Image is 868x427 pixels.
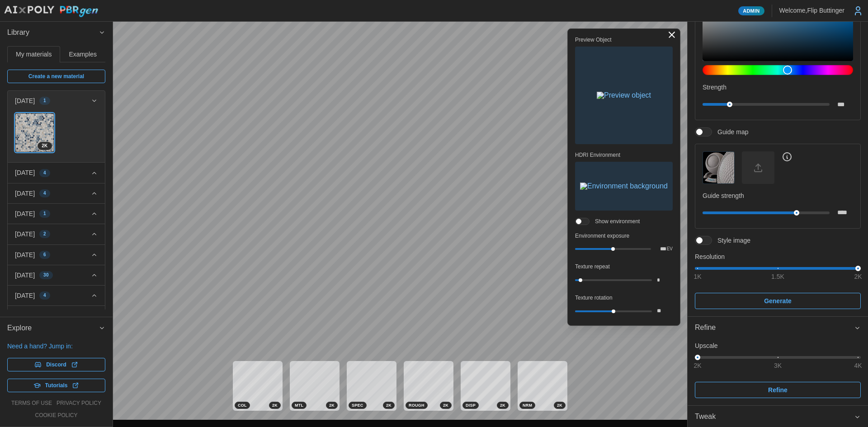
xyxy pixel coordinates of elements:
[7,70,105,83] a: Create a new material
[779,6,844,15] p: Welcome, Flip Buttinger
[688,339,868,405] div: Refine
[272,402,278,408] span: 2 K
[15,271,35,280] p: [DATE]
[695,341,861,350] p: Upscale
[8,163,105,183] button: [DATE]4
[329,402,335,408] span: 2 K
[8,265,105,285] button: [DATE]30
[8,306,105,326] button: [DATE]5
[15,250,35,259] p: [DATE]
[712,236,750,245] span: Style image
[43,292,46,299] span: 4
[575,294,673,302] p: Texture rotation
[15,113,54,152] img: bC4fuoG33Eqxh8GMhCCg
[15,113,54,152] a: bC4fuoG33Eqxh8GMhCCg2K
[238,402,247,408] span: COL
[575,263,673,271] p: Texture repeat
[4,5,99,18] img: AIxPoly PBRgen
[8,204,105,224] button: [DATE]1
[295,402,303,408] span: MTL
[43,251,46,258] span: 6
[28,70,84,83] span: Create a new material
[575,36,673,44] p: Preview Object
[703,191,853,200] p: Guide strength
[7,379,105,392] a: Tutorials
[8,245,105,265] button: [DATE]6
[575,47,673,144] button: Preview object
[466,402,476,408] span: DISP
[665,28,678,41] button: Toggle viewport controls
[590,218,640,225] span: Show environment
[15,96,35,105] p: [DATE]
[7,317,99,339] span: Explore
[8,111,105,162] div: [DATE]1
[443,402,448,408] span: 2 K
[667,247,673,251] p: EV
[575,232,673,240] p: Environment exposure
[703,152,734,183] img: Guide map
[712,127,748,136] span: Guide map
[409,402,425,408] span: ROUGH
[523,402,532,408] span: NRM
[575,162,673,211] button: Environment background
[703,83,853,92] p: Strength
[15,291,35,300] p: [DATE]
[386,402,392,408] span: 2 K
[8,224,105,244] button: [DATE]2
[15,168,35,177] p: [DATE]
[500,402,505,408] span: 2 K
[743,7,759,15] span: Admin
[43,190,46,197] span: 4
[764,293,792,309] span: Generate
[15,189,35,198] p: [DATE]
[695,322,854,333] div: Refine
[8,183,105,203] button: [DATE]4
[11,399,52,407] a: terms of use
[575,151,673,159] p: HDRI Environment
[42,142,47,150] span: 2 K
[43,230,46,238] span: 2
[43,210,46,217] span: 1
[43,97,46,104] span: 1
[7,358,105,371] a: Discord
[43,272,49,279] span: 30
[35,412,77,419] a: cookie policy
[768,382,788,398] span: Refine
[16,51,52,57] span: My materials
[352,402,363,408] span: SPEC
[695,382,861,398] button: Refine
[580,183,668,190] img: Environment background
[57,399,101,407] a: privacy policy
[15,230,35,239] p: [DATE]
[7,22,99,44] span: Library
[69,51,97,57] span: Examples
[15,209,35,218] p: [DATE]
[695,252,861,261] p: Resolution
[46,358,66,371] span: Discord
[7,342,105,351] p: Need a hand? Jump in:
[8,91,105,111] button: [DATE]1
[43,169,46,177] span: 4
[688,317,868,339] button: Refine
[597,92,651,99] img: Preview object
[557,402,562,408] span: 2 K
[8,286,105,305] button: [DATE]4
[695,293,861,309] button: Generate
[45,379,68,392] span: Tutorials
